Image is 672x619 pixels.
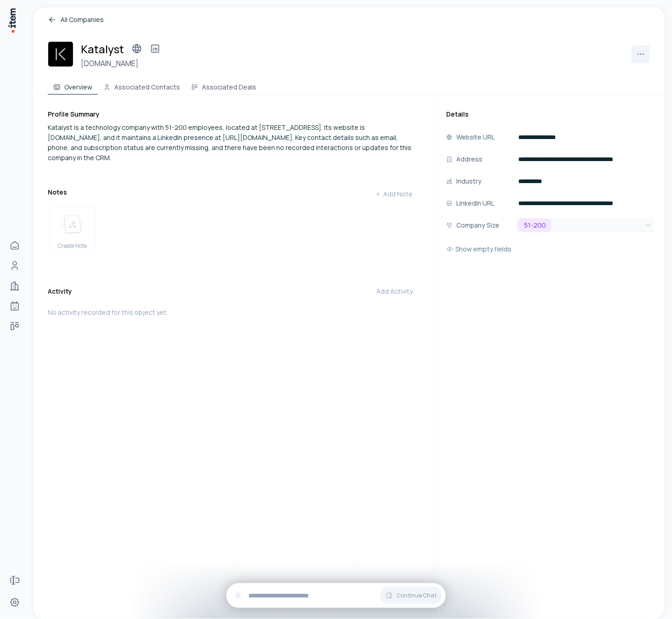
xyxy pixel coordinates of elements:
img: create note [62,215,84,235]
p: Company Size [456,220,499,230]
button: Add Activity [369,282,420,301]
a: All Companies [48,15,650,25]
a: Companies [6,277,24,295]
button: Associated Deals [185,76,262,95]
h3: Details [446,110,654,119]
p: LinkedIn URL [456,198,494,208]
a: Home [6,236,24,255]
h3: Profile Summary [48,110,420,119]
p: Website URL [456,132,495,142]
div: Katalyst is a technology company with 51-200 employees, located at [STREET_ADDRESS]. Its website ... [48,123,420,163]
img: Katalyst [48,41,73,67]
button: Show empty fields [446,240,511,258]
a: Contacts [6,257,24,275]
a: Agents [6,297,24,315]
a: deals [6,317,24,335]
h3: Activity [48,287,72,296]
button: Continue Chat [380,587,442,604]
h3: Notes [48,188,67,197]
button: Associated Contacts [98,76,185,95]
button: Add Note [368,185,420,203]
button: Overview [48,76,98,95]
button: create noteCreate Note [50,207,95,253]
h3: [DOMAIN_NAME] [81,58,164,69]
a: Forms [6,571,24,590]
p: Industry [456,176,482,186]
div: Continue Chat [226,583,446,608]
img: Item Brain Logo [7,7,17,33]
p: No activity recorded for this object yet. [48,308,420,317]
h2: Katalyst [81,41,124,56]
button: More actions [632,45,650,63]
div: Add Note [375,190,413,199]
span: Continue Chat [397,592,437,599]
p: Address [456,154,482,164]
span: Create Note [58,242,87,250]
a: Settings [6,593,24,612]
